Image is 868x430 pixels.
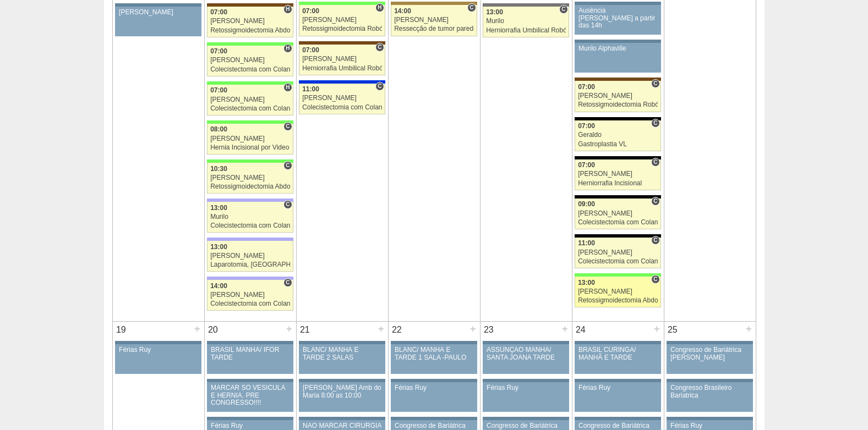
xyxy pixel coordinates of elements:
[468,322,478,336] div: +
[467,3,476,12] span: Consultório
[115,341,201,344] div: Key: Aviso
[651,79,659,88] span: Consultório
[115,344,201,374] a: Férias Ruy
[572,322,589,338] div: 24
[667,344,752,374] a: Congresso de Bariátrica [PERSON_NAME]
[575,81,660,112] a: C 07:00 [PERSON_NAME] Retossigmoidectomia Robótica
[578,161,595,169] span: 07:00
[302,7,319,15] span: 07:00
[299,80,385,84] div: Key: São Luiz - Itaim
[664,322,681,338] div: 25
[210,66,290,73] div: Colecistectomia com Colangiografia VL
[299,382,385,412] a: [PERSON_NAME] Amb do Maria 8:00 as 10:00
[578,7,657,29] div: Ausência [PERSON_NAME] a partir das 14h
[210,105,290,112] div: Colecistectomia com Colangiografia VL
[575,78,660,81] div: Key: Santa Joana
[210,86,227,94] span: 07:00
[302,104,382,111] div: Colecistectomia com Colangiografia VL
[302,25,382,32] div: Retossigmoidectomia Robótica
[283,44,292,53] span: Hospital
[578,297,658,304] div: Retossigmoidectomia Abdominal
[193,322,202,336] div: +
[667,382,752,412] a: Congresso Brasileiro Bariatrica
[302,56,382,63] div: [PERSON_NAME]
[391,382,477,412] a: Férias Ruy
[575,159,660,190] a: C 07:00 [PERSON_NAME] Herniorrafia Incisional
[575,417,660,420] div: Key: Aviso
[670,384,749,399] div: Congresso Brasileiro Bariatrica
[297,322,314,338] div: 21
[394,16,474,24] div: [PERSON_NAME]
[210,291,290,299] div: [PERSON_NAME]
[391,344,477,374] a: BLANC/ MANHÃ E TARDE 1 SALA -PAULO
[211,422,290,429] div: Férias Ruy
[207,163,293,194] a: C 10:30 [PERSON_NAME] Retossigmoidectomia Abdominal
[211,384,290,406] div: MARCAR SÓ VESICULA E HERNIA. PRE CONGRESSO!!!!
[578,180,658,187] div: Herniorrafia Incisional
[394,7,411,15] span: 14:00
[207,417,293,420] div: Key: Aviso
[394,25,474,32] div: Ressecção de tumor parede abdominal pélvica
[210,96,290,103] div: [PERSON_NAME]
[395,346,473,361] div: BLANC/ MANHÃ E TARDE 1 SALA -PAULO
[210,243,227,251] span: 13:00
[210,135,290,142] div: [PERSON_NAME]
[302,16,382,24] div: [PERSON_NAME]
[375,82,384,91] span: Consultório
[207,344,293,374] a: BRASIL MANHÃ/ IFOR TARDE
[207,341,293,344] div: Key: Aviso
[578,384,657,392] div: Férias Ruy
[575,117,660,120] div: Key: Blanc
[302,85,319,93] span: 11:00
[207,382,293,412] a: MARCAR SÓ VESICULA E HERNIA. PRE CONGRESSO!!!!
[299,45,385,75] a: C 07:00 [PERSON_NAME] Herniorrafia Umbilical Robótica
[575,199,660,229] a: C 09:00 [PERSON_NAME] Colecistectomia com Colangiografia VL
[207,379,293,382] div: Key: Aviso
[389,322,406,338] div: 22
[207,3,293,7] div: Key: Santa Joana
[670,422,749,429] div: Férias Ruy
[299,41,385,45] div: Key: Santa Joana
[299,5,385,36] a: H 07:00 [PERSON_NAME] Retossigmoidectomia Robótica
[575,43,660,73] a: Murilo Alphaville
[651,158,659,167] span: Consultório
[578,258,658,265] div: Colecistectomia com Colangiografia VL
[207,46,293,76] a: H 07:00 [PERSON_NAME] Colecistectomia com Colangiografia VL
[744,322,754,336] div: +
[207,241,293,272] a: 13:00 [PERSON_NAME] Laparotomia, [GEOGRAPHIC_DATA], Drenagem, Bridas VL
[391,5,477,36] a: C 14:00 [PERSON_NAME] Ressecção de tumor parede abdominal pélvica
[578,83,595,91] span: 07:00
[487,346,565,361] div: ASSUNÇÃO MANHÃ/ SANTA JOANA TARDE
[578,101,658,108] div: Retossigmoidectomia Robótica
[302,46,319,54] span: 07:00
[375,43,384,52] span: Consultório
[578,45,657,52] div: Murilo Alphaville
[391,2,477,5] div: Key: Oswaldo Cruz Paulista
[651,275,659,284] span: Consultório
[299,341,385,344] div: Key: Aviso
[578,219,658,226] div: Colecistectomia com Colangiografia VL
[483,7,569,37] a: C 13:00 Murilo Herniorrafia Umbilical Robótica
[575,195,660,199] div: Key: Blanc
[575,120,660,151] a: C 07:00 Geraldo Gastroplastia VL
[210,300,290,307] div: Colecistectomia com Colangiografia VL
[207,81,293,85] div: Key: Brasil
[210,18,290,25] div: [PERSON_NAME]
[575,382,660,412] a: Férias Ruy
[486,27,566,34] div: Herniorrafia Umbilical Robótica
[119,9,198,16] div: [PERSON_NAME]
[205,322,222,338] div: 20
[210,174,290,181] div: [PERSON_NAME]
[207,124,293,155] a: C 08:00 [PERSON_NAME] Hernia Incisional por Video
[119,346,198,354] div: Férias Ruy
[210,222,290,229] div: Colecistectomia com Colangiografia VL
[481,322,498,338] div: 23
[486,8,503,16] span: 13:00
[115,3,201,7] div: Key: Aviso
[578,288,658,295] div: [PERSON_NAME]
[578,92,658,100] div: [PERSON_NAME]
[302,65,382,72] div: Herniorrafia Umbilical Robótica
[560,322,570,336] div: +
[578,346,657,361] div: BRASIL CURINGA/ MANHÃ E TARDE
[210,261,290,268] div: Laparotomia, [GEOGRAPHIC_DATA], Drenagem, Bridas VL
